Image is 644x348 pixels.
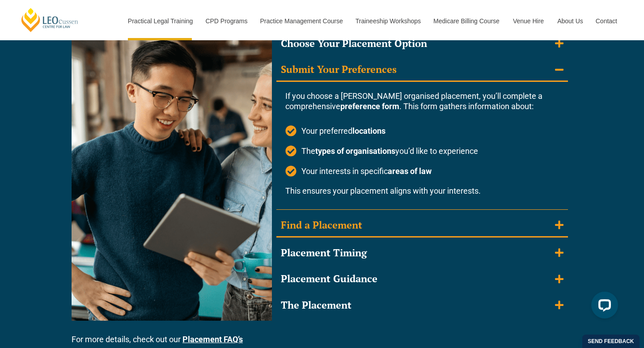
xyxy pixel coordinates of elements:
div: Submit Your Preferences [281,63,397,76]
iframe: LiveChat chat widget [584,288,622,326]
a: Placement FAQ’s [182,335,243,344]
a: Traineeship Workshops [349,2,427,40]
summary: Find a Placement [276,214,568,238]
p: If you choose a [PERSON_NAME] organised placement, you’ll complete a comprehensive . This form ga... [285,91,559,112]
span: Your preferred [299,126,386,136]
div: Choose Your Placement Option [281,37,427,50]
div: Accordion. Open links with Enter or Space, close with Escape, and navigate with Arrow Keys [276,6,568,316]
span: Your interests in specific [299,166,432,176]
summary: Placement Guidance [276,268,568,290]
a: Contact [589,2,624,40]
a: CPD Programs [199,2,253,40]
strong: preference form [340,102,399,111]
div: Placement Guidance [281,272,377,285]
div: Find a Placement [281,219,362,232]
a: Medicare Billing Course [427,2,506,40]
a: Practice Management Course [254,2,349,40]
a: Practical Legal Training [121,2,199,40]
span: The you’d like to experience [299,146,478,156]
p: This ensures your placement aligns with your interests. [285,186,559,196]
summary: The Placement [276,294,568,316]
a: [PERSON_NAME] Centre for Law [20,7,80,33]
a: Venue Hire [506,2,551,40]
div: Placement Timing [281,246,367,259]
strong: areas of law [388,166,432,176]
summary: Placement Timing [276,242,568,264]
a: About Us [551,2,589,40]
strong: types of organisations [315,146,395,156]
div: The Placement [281,299,352,312]
summary: Choose Your Placement Option [276,33,568,55]
span: For more details, check out our [72,335,181,344]
summary: Submit Your Preferences [276,59,568,82]
strong: locations [352,126,386,136]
